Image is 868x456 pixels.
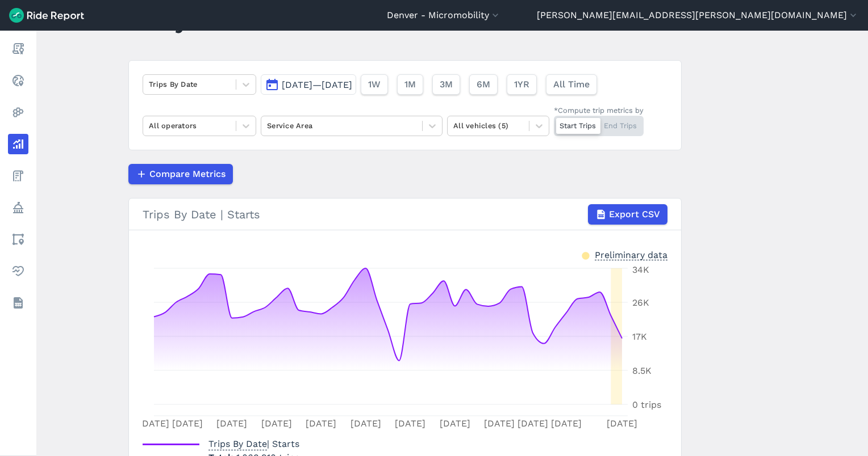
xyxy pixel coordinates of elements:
tspan: [DATE] [350,418,381,429]
button: Denver - Micromobility [387,9,501,22]
span: Compare Metrics [149,167,226,181]
div: Preliminary data [595,248,667,260]
a: Health [8,261,28,281]
a: Heatmaps [8,102,28,123]
div: *Compute trip metrics by [554,105,644,116]
tspan: 8.5K [632,365,652,376]
span: Export CSV [609,208,660,221]
tspan: [DATE] [395,418,425,429]
button: 3M [432,74,460,95]
tspan: [DATE] [484,418,515,429]
tspan: [DATE] [518,418,548,429]
button: Compare Metrics [128,164,233,184]
button: 1YR [507,74,537,95]
tspan: [DATE] [306,418,336,429]
tspan: [DATE] [139,418,169,429]
span: 1YR [514,78,529,91]
tspan: [DATE] [440,418,470,429]
span: Trips By Date [208,435,267,450]
button: Export CSV [588,204,667,225]
tspan: 34K [632,264,649,275]
tspan: [DATE] [607,418,637,429]
span: All Time [553,78,590,91]
a: Report [8,39,28,59]
span: 1M [404,78,416,91]
tspan: 0 trips [632,399,661,410]
span: [DATE]—[DATE] [282,79,352,90]
button: 6M [469,74,498,95]
span: 6M [477,78,490,91]
tspan: [DATE] [216,418,247,429]
tspan: 17K [632,331,647,342]
button: 1W [361,74,388,95]
tspan: [DATE] [172,418,203,429]
tspan: [DATE] [551,418,582,429]
a: Realtime [8,70,28,91]
div: Trips By Date | Starts [143,204,667,225]
a: Policy [8,197,28,218]
span: 1W [368,78,381,91]
a: Datasets [8,293,28,313]
a: Fees [8,166,28,186]
span: | Starts [208,438,299,449]
span: 3M [440,78,453,91]
button: All Time [546,74,597,95]
button: [DATE]—[DATE] [261,74,356,95]
button: [PERSON_NAME][EMAIL_ADDRESS][PERSON_NAME][DOMAIN_NAME] [537,9,859,22]
button: 1M [397,74,423,95]
img: Ride Report [9,8,84,23]
tspan: [DATE] [261,418,292,429]
tspan: 26K [632,297,649,308]
a: Areas [8,229,28,250]
a: Analyze [8,134,28,154]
